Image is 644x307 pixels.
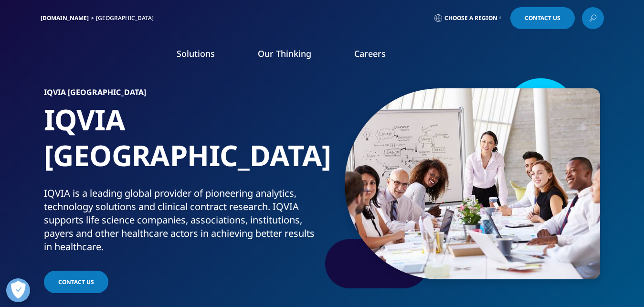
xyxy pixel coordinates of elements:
img: 877_businesswoman-leading-meeting.jpg [345,88,600,279]
a: [DOMAIN_NAME] [41,14,89,22]
h1: IQVIA [GEOGRAPHIC_DATA] [44,102,318,187]
a: Solutions [177,48,215,59]
a: Contact Us [510,7,575,29]
h6: IQVIA [GEOGRAPHIC_DATA] [44,88,318,102]
span: Contact Us [525,15,560,21]
div: IQVIA is a leading global provider of pioneering analytics, technology solutions and clinical con... [44,187,318,254]
a: Our Thinking [258,48,311,59]
div: [GEOGRAPHIC_DATA] [96,14,158,22]
span: Contact us [58,278,94,286]
a: Careers [354,48,386,59]
span: Choose a region [444,14,497,22]
nav: Primary [121,33,604,78]
a: Contact us [44,271,108,293]
button: Open Preferences [6,278,30,302]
